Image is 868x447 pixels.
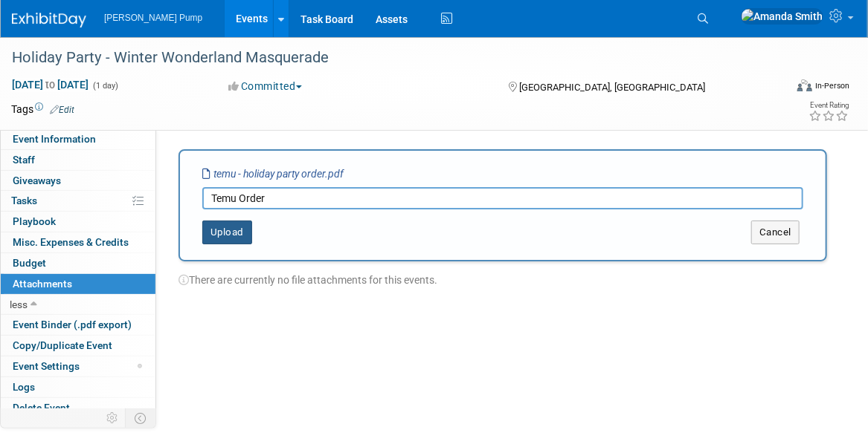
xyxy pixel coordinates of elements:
td: Personalize Event Tab Strip [100,408,126,428]
button: Committed [224,79,308,94]
a: Misc. Expenses & Credits [1,232,155,252]
img: Format-Inperson.png [797,79,812,91]
span: Attachments [13,278,72,290]
img: Amanda Smith [741,8,823,25]
a: Giveaways [1,171,155,191]
span: Giveaways [13,174,61,186]
span: Copy/Duplicate Event [13,339,112,351]
span: Modified Layout [138,364,142,368]
span: Misc. Expenses & Credits [13,236,129,248]
span: Tasks [11,195,37,206]
a: Tasks [1,191,155,211]
i: temu - holiday party order.pdf [202,168,344,180]
img: ExhibitDay [12,13,86,27]
a: Logs [1,377,155,397]
div: Holiday Party - Winter Wonderland Masquerade [7,45,768,71]
span: [GEOGRAPHIC_DATA], [GEOGRAPHIC_DATA] [519,82,705,93]
a: Delete Event [1,398,155,418]
span: Event Settings [13,360,80,372]
a: Budget [1,253,155,273]
a: Copy/Duplicate Event [1,336,155,356]
td: Tags [11,102,74,117]
a: less [1,295,155,315]
div: In-Person [814,80,849,91]
td: Toggle Event Tabs [126,408,156,428]
a: Event Binder (.pdf export) [1,315,155,335]
span: (1 day) [91,81,118,91]
span: [PERSON_NAME] Pump [104,13,202,23]
a: Event Settings [1,356,155,376]
span: Event Binder (.pdf export) [13,319,132,330]
span: to [43,79,57,91]
a: Event Information [1,129,155,149]
a: Staff [1,150,155,170]
a: Edit [50,105,74,115]
span: Playbook [13,215,56,227]
button: Cancel [751,221,800,244]
span: less [10,298,28,310]
div: There are currently no file attachments for this events. [179,261,827,287]
a: Playbook [1,212,155,232]
span: Staff [13,154,35,166]
span: [DATE] [DATE] [11,78,89,91]
input: Enter description [202,187,803,209]
span: Event Information [13,133,96,145]
span: Delete Event [13,402,70,414]
div: Event Rating [808,102,849,109]
div: Event Format [719,77,849,99]
button: Upload [202,221,252,244]
span: Logs [13,381,35,393]
a: Attachments [1,274,155,294]
span: Budget [13,257,46,269]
